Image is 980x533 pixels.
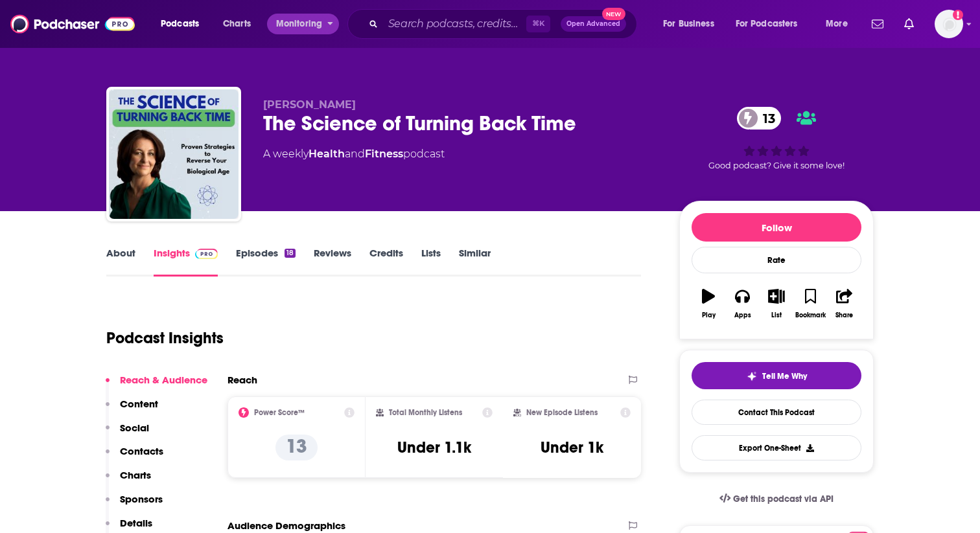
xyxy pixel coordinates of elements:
[120,517,152,529] p: Details
[276,15,322,33] span: Monitoring
[152,14,216,34] button: open menu
[935,10,963,38] button: Show profile menu
[663,15,714,33] span: For Business
[750,107,782,130] span: 13
[709,483,844,515] a: Get this podcast via API
[828,280,861,327] button: Share
[120,374,207,386] p: Reach & Audience
[365,148,403,160] a: Fitness
[106,328,224,348] h1: Podcast Insights
[109,89,239,219] img: The Science of Turning Back Time
[161,15,199,33] span: Podcasts
[760,280,793,327] button: List
[106,398,158,422] button: Content
[692,400,861,425] a: Contact This Podcast
[369,247,403,277] a: Credits
[654,14,730,34] button: open menu
[236,247,296,277] a: Episodes18
[692,247,861,273] div: Rate
[935,10,963,38] img: User Profile
[526,16,550,32] span: ⌘ K
[566,21,620,27] span: Open Advanced
[899,13,919,35] a: Show notifications dropdown
[106,374,207,398] button: Reach & Audience
[389,408,462,417] h2: Total Monthly Listens
[737,107,782,130] a: 13
[263,98,356,111] span: [PERSON_NAME]
[725,280,759,327] button: Apps
[10,12,135,36] img: Podchaser - Follow, Share and Rate Podcasts
[120,469,151,481] p: Charts
[867,13,889,35] a: Show notifications dropdown
[526,408,598,417] h2: New Episode Listens
[267,14,339,34] button: open menu
[561,16,626,32] button: Open AdvancedNew
[120,398,158,410] p: Content
[953,10,963,20] svg: Add a profile image
[541,438,603,457] h3: Under 1k
[397,438,471,457] h3: Under 1.1k
[314,247,351,277] a: Reviews
[254,408,305,417] h2: Power Score™
[106,422,149,446] button: Social
[817,14,864,34] button: open menu
[120,445,163,457] p: Contacts
[120,493,163,505] p: Sponsors
[692,213,861,242] button: Follow
[263,146,445,162] div: A weekly podcast
[223,15,251,33] span: Charts
[733,493,834,505] span: Get this podcast via API
[826,15,848,33] span: More
[360,9,649,39] div: Search podcasts, credits, & more...
[154,247,218,277] a: InsightsPodchaser Pro
[793,280,827,327] button: Bookmark
[679,98,874,179] div: 13Good podcast? Give it some love!
[215,14,259,34] a: Charts
[227,519,345,532] h2: Audience Demographics
[734,312,751,319] div: Apps
[120,422,149,434] p: Social
[736,15,798,33] span: For Podcasters
[421,247,441,277] a: Lists
[227,374,257,386] h2: Reach
[106,469,151,493] button: Charts
[747,371,757,381] img: tell me why sparkle
[795,312,826,319] div: Bookmark
[692,280,725,327] button: Play
[708,161,845,170] span: Good podcast? Give it some love!
[345,148,365,160] span: and
[285,249,296,258] div: 18
[106,247,135,277] a: About
[195,249,218,259] img: Podchaser Pro
[771,312,782,319] div: List
[459,247,491,277] a: Similar
[602,8,625,20] span: New
[275,435,318,460] p: 13
[383,14,526,34] input: Search podcasts, credits, & more...
[835,312,853,319] div: Share
[727,14,817,34] button: open menu
[692,435,861,460] button: Export One-Sheet
[106,493,163,517] button: Sponsors
[692,362,861,389] button: tell me why sparkleTell Me Why
[762,371,807,381] span: Tell Me Why
[309,148,345,160] a: Health
[935,10,963,38] span: Logged in as rgertner
[106,445,163,469] button: Contacts
[702,312,716,319] div: Play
